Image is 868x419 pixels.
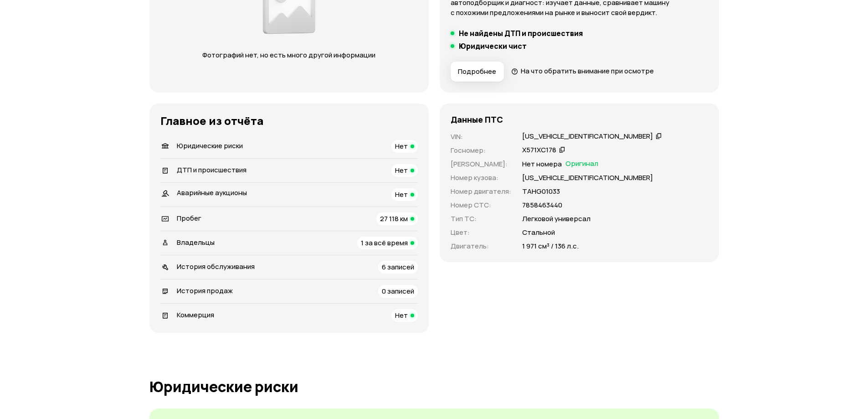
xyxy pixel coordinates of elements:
span: История обслуживания [177,262,255,271]
span: Владельцы [177,238,215,247]
span: 6 записей [382,262,414,272]
p: Легковой универсал [522,214,591,224]
span: Коммерция [177,310,214,320]
p: Тип ТС : [451,214,511,224]
span: 1 за всё время [361,238,408,248]
span: Оригинал [565,159,598,169]
p: Двигатель : [451,241,511,251]
p: ТАНG01033 [522,186,560,197]
p: [PERSON_NAME] : [451,159,511,169]
p: Нет номера [522,159,562,169]
span: Нет [395,310,408,320]
h4: Данные ПТС [451,114,503,124]
p: [US_VEHICLE_IDENTIFICATION_NUMBER] [522,173,653,183]
h1: Юридические риски [149,378,719,395]
h5: Не найдены ДТП и происшествия [459,29,583,38]
div: [US_VEHICLE_IDENTIFICATION_NUMBER] [522,132,653,141]
span: 0 записей [382,286,414,296]
h3: Главное из отчёта [160,114,418,127]
span: На что обратить внимание при осмотре [521,66,654,76]
button: Подробнее [451,62,504,82]
p: Цвет : [451,228,511,238]
span: Нет [395,166,408,175]
a: На что обратить внимание при осмотре [511,66,654,76]
span: 27 118 км [380,214,408,223]
p: Фотографий нет, но есть много другой информации [194,50,385,60]
p: Номер двигателя : [451,186,511,197]
span: Юридические риски [177,141,243,150]
p: VIN : [451,132,511,142]
span: Пробег [177,213,201,223]
h5: Юридически чист [459,41,527,51]
div: Х571ХС178 [522,145,556,155]
p: Госномер : [451,145,511,155]
p: Номер кузова : [451,173,511,183]
span: ДТП и происшествия [177,165,247,175]
p: Номер СТС : [451,200,511,210]
span: Нет [395,190,408,199]
p: Стальной [522,228,555,238]
p: 1 971 см³ / 136 л.с. [522,241,579,251]
span: Нет [395,141,408,151]
p: 7858463440 [522,200,562,210]
span: Подробнее [458,67,496,76]
span: Аварийные аукционы [177,188,247,197]
span: История продаж [177,286,233,295]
